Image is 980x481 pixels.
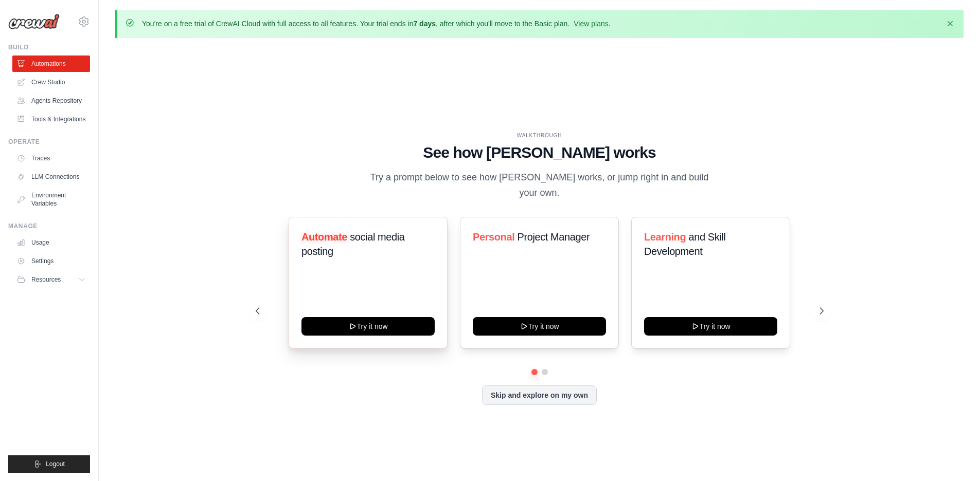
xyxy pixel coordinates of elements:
[12,55,90,72] a: Automations
[367,170,712,200] p: Try a prompt below to see how [PERSON_NAME] works, or jump right in and build your own.
[473,231,514,243] span: Personal
[12,111,90,127] a: Tools & Integrations
[8,222,90,230] div: Manage
[31,275,61,284] span: Resources
[12,271,90,288] button: Resources
[12,150,90,166] a: Traces
[517,231,590,243] span: Project Manager
[644,231,725,257] span: and Skill Development
[12,234,90,251] a: Usage
[301,231,405,257] span: social media posting
[644,231,686,243] span: Learning
[929,432,980,481] iframe: Chat Widget
[8,455,90,473] button: Logout
[8,138,90,146] div: Operate
[142,18,611,29] p: You're on a free trial of CrewAI Cloud with full access to all features. Your trial ends in , aft...
[46,460,65,468] span: Logout
[256,143,824,162] h1: See how [PERSON_NAME] works
[8,14,60,29] img: Logo
[12,92,90,109] a: Agents Repository
[413,20,436,28] strong: 7 days
[12,169,90,185] a: LLM Connections
[574,20,608,28] a: View plans
[301,231,347,243] span: Automate
[301,317,435,336] button: Try it now
[12,253,90,269] a: Settings
[12,187,90,212] a: Environment Variables
[8,43,90,51] div: Build
[256,132,824,139] div: WALKTHROUGH
[473,317,606,336] button: Try it now
[644,317,777,336] button: Try it now
[12,74,90,90] a: Crew Studio
[482,385,597,405] button: Skip and explore on my own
